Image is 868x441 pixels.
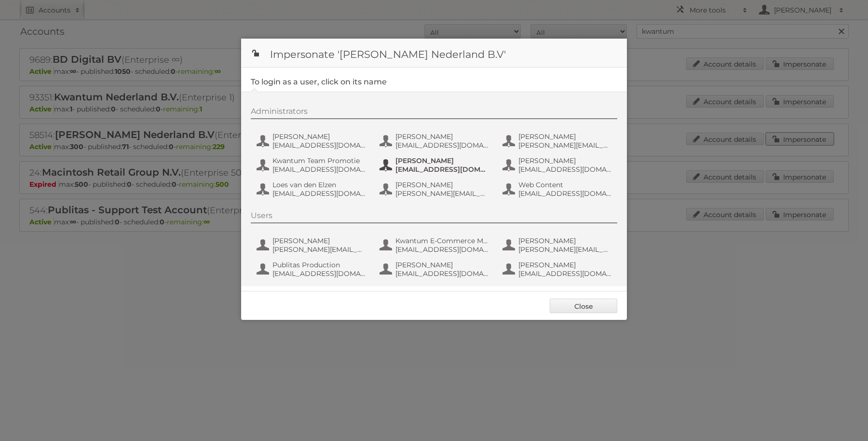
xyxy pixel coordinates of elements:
button: [PERSON_NAME] [PERSON_NAME][EMAIL_ADDRESS][DOMAIN_NAME] [379,179,492,199]
button: [PERSON_NAME] [EMAIL_ADDRESS][DOMAIN_NAME] [379,260,492,279]
span: [PERSON_NAME] [395,180,489,189]
button: [PERSON_NAME] [EMAIL_ADDRESS][DOMAIN_NAME] [502,260,615,279]
span: [EMAIL_ADDRESS][DOMAIN_NAME] [518,165,612,174]
span: [PERSON_NAME] [272,132,366,141]
span: [EMAIL_ADDRESS][DOMAIN_NAME] [395,245,489,254]
div: Administrators [251,107,617,119]
span: [EMAIL_ADDRESS][DOMAIN_NAME] [518,269,612,278]
h1: Impersonate '[PERSON_NAME] Nederland B.V' [241,39,627,68]
span: [PERSON_NAME][EMAIL_ADDRESS][DOMAIN_NAME] [518,245,612,254]
a: Close [550,299,617,313]
span: [PERSON_NAME] [395,132,489,141]
span: [EMAIL_ADDRESS][DOMAIN_NAME] [272,141,366,150]
span: [EMAIL_ADDRESS][DOMAIN_NAME] [272,189,366,198]
span: [PERSON_NAME] [395,156,489,165]
span: [PERSON_NAME][EMAIL_ADDRESS][DOMAIN_NAME] [395,189,489,198]
span: [EMAIL_ADDRESS][DOMAIN_NAME] [272,165,366,174]
button: [PERSON_NAME] [EMAIL_ADDRESS][DOMAIN_NAME] [502,155,615,175]
span: [PERSON_NAME][EMAIL_ADDRESS][DOMAIN_NAME] [518,141,612,150]
span: [PERSON_NAME] [518,236,612,245]
span: [PERSON_NAME] [518,156,612,165]
button: Web Content [EMAIL_ADDRESS][DOMAIN_NAME] [502,179,615,199]
span: [PERSON_NAME][EMAIL_ADDRESS][DOMAIN_NAME] [272,245,366,254]
div: Users [251,211,617,223]
button: Kwantum E-Commerce Marketing [EMAIL_ADDRESS][DOMAIN_NAME] [379,235,492,255]
button: [PERSON_NAME] [PERSON_NAME][EMAIL_ADDRESS][DOMAIN_NAME] [256,235,369,255]
span: Loes van den Elzen [272,180,366,189]
button: Publitas Production [EMAIL_ADDRESS][DOMAIN_NAME] [256,260,369,279]
button: [PERSON_NAME] [PERSON_NAME][EMAIL_ADDRESS][DOMAIN_NAME] [502,235,615,255]
span: [EMAIL_ADDRESS][DOMAIN_NAME] [272,269,366,278]
button: Kwantum Team Promotie [EMAIL_ADDRESS][DOMAIN_NAME] [256,155,369,175]
span: [EMAIL_ADDRESS][DOMAIN_NAME] [518,189,612,198]
span: [EMAIL_ADDRESS][DOMAIN_NAME] [395,269,489,278]
button: [PERSON_NAME] [EMAIL_ADDRESS][DOMAIN_NAME] [256,131,369,151]
button: [PERSON_NAME] [EMAIL_ADDRESS][DOMAIN_NAME] [379,155,492,175]
span: [EMAIL_ADDRESS][DOMAIN_NAME] [395,141,489,150]
button: [PERSON_NAME] [EMAIL_ADDRESS][DOMAIN_NAME] [379,131,492,151]
span: [PERSON_NAME] [518,261,612,269]
span: Web Content [518,180,612,189]
span: Publitas Production [272,261,366,269]
legend: To login as a user, click on its name [251,77,387,86]
span: [PERSON_NAME] [395,261,489,269]
span: [PERSON_NAME] [272,236,366,245]
span: [EMAIL_ADDRESS][DOMAIN_NAME] [395,165,489,174]
button: [PERSON_NAME] [PERSON_NAME][EMAIL_ADDRESS][DOMAIN_NAME] [502,131,615,151]
span: Kwantum E-Commerce Marketing [395,236,489,245]
span: [PERSON_NAME] [518,132,612,141]
button: Loes van den Elzen [EMAIL_ADDRESS][DOMAIN_NAME] [256,179,369,199]
span: Kwantum Team Promotie [272,156,366,165]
